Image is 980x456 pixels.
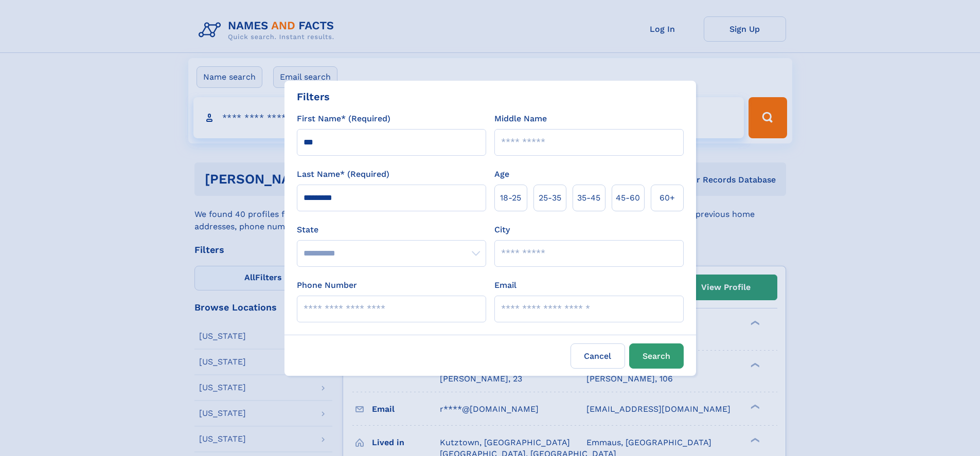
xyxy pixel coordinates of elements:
[297,279,357,291] label: Phone Number
[297,89,330,104] div: Filters
[297,168,389,180] label: Last Name* (Required)
[539,192,561,204] span: 25‑35
[571,343,625,369] label: Cancel
[577,192,600,204] span: 35‑45
[629,343,684,369] button: Search
[297,113,390,125] label: First Name* (Required)
[660,192,675,204] span: 60+
[494,224,510,236] label: City
[494,113,547,125] label: Middle Name
[494,168,509,180] label: Age
[297,224,486,236] label: State
[494,279,516,291] label: Email
[500,192,521,204] span: 18‑25
[616,192,640,204] span: 45‑60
